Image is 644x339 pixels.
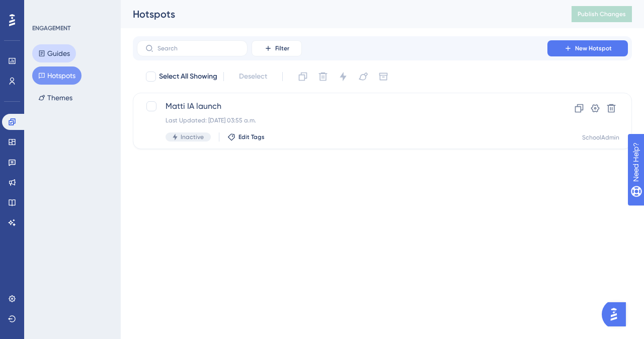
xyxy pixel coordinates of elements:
[32,66,82,85] button: Hotspots
[32,44,76,62] button: Guides
[166,100,519,112] span: Matti IA launch
[227,133,265,141] button: Edit Tags
[582,133,619,142] div: SchoolAdmin
[238,133,265,141] span: Edit Tags
[239,71,267,83] span: Deselect
[159,71,217,83] span: Select All Showing
[575,44,612,52] span: New Hotspot
[275,44,289,52] span: Filter
[32,24,70,32] div: ENGAGEMENT
[181,133,204,141] span: Inactive
[572,6,632,22] button: Publish Changes
[252,40,302,56] button: Filter
[230,67,276,86] button: Deselect
[602,299,632,329] iframe: UserGuiding AI Assistant Launcher
[578,10,626,18] span: Publish Changes
[24,3,63,15] span: Need Help?
[32,89,78,107] button: Themes
[547,40,628,56] button: New Hotspot
[133,7,546,21] div: Hotspots
[166,116,519,124] div: Last Updated: [DATE] 03:55 a.m.
[157,45,239,52] input: Search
